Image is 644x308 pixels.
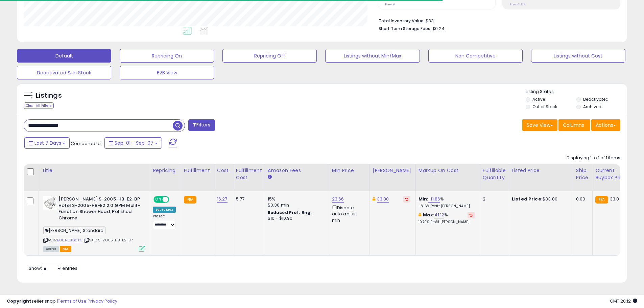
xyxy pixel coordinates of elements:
[84,237,133,243] span: | SKU: S-2005-HB-E2-BP
[432,25,445,32] span: $0.24
[512,196,568,202] div: $33.80
[567,155,620,161] div: Displaying 1 to 1 of 1 items
[115,140,153,146] span: Sep-01 - Sep-07
[385,2,395,6] small: Prev: 9
[154,197,163,203] span: ON
[268,210,312,215] b: Reduced Prof. Rng.
[428,49,523,63] button: Non Competitive
[43,246,59,252] span: All listings currently available for purchase on Amazon
[104,137,162,149] button: Sep-01 - Sep-07
[43,196,57,210] img: 41-cCA0xYbL._SL40_.jpg
[512,167,570,174] div: Listed Price
[184,167,211,174] div: Fulfillment
[377,196,389,203] a: 33.80
[595,196,608,204] small: FBA
[483,167,506,181] div: Fulfillable Quantity
[332,204,364,223] div: Disable auto adjust min
[522,119,557,131] button: Save View
[236,167,262,181] div: Fulfillment Cost
[222,49,317,63] button: Repricing Off
[332,167,367,174] div: Min Price
[153,167,178,174] div: Repricing
[373,167,413,174] div: [PERSON_NAME]
[583,104,601,110] label: Archived
[24,102,54,109] div: Clear All Filters
[71,140,102,147] span: Compared to:
[415,164,480,191] th: The percentage added to the cost of goods (COGS) that forms the calculator for Min & Max prices.
[419,196,475,209] div: %
[268,174,272,180] small: Amazon Fees.
[595,167,630,181] div: Current Buybox Price
[512,196,543,202] b: Listed Price:
[17,49,111,63] button: Default
[57,237,82,243] a: B08NCJG6K9
[58,196,141,223] b: [PERSON_NAME] S-2005-HB-E2-BP Hotel S-2005-HB-E2 2.0 GPM Mulit-Function Shower Head, Polished Chrome
[419,220,475,224] p: 19.79% Profit [PERSON_NAME]
[610,196,619,202] span: 33.8
[419,196,429,202] b: Min:
[168,197,179,203] span: OFF
[591,119,620,131] button: Actions
[236,196,260,202] div: 5.77
[43,196,145,251] div: ASIN:
[483,196,504,202] div: 2
[423,212,435,218] b: Max:
[17,66,111,79] button: Deactivated & In Stock
[34,140,61,146] span: Last 7 Days
[558,119,590,131] button: Columns
[419,167,477,174] div: Markup on Cost
[325,49,420,63] button: Listings without Min/Max
[7,298,31,304] strong: Copyright
[42,167,147,174] div: Title
[379,26,431,31] b: Short Term Storage Fees:
[36,91,62,100] h5: Listings
[120,66,214,79] button: B2B View
[268,202,324,208] div: $0.30 min
[268,167,326,174] div: Amazon Fees
[419,204,475,209] p: -8.16% Profit [PERSON_NAME]
[428,196,440,203] a: -11.86
[58,298,87,304] a: Terms of Use
[268,196,324,202] div: 15%
[379,18,425,24] b: Total Inventory Value:
[217,167,230,174] div: Cost
[576,167,590,181] div: Ship Price
[188,119,215,131] button: Filters
[532,104,557,110] label: Out of Stock
[43,227,105,234] span: [PERSON_NAME] Standard
[153,214,176,229] div: Preset:
[184,196,196,204] small: FBA
[7,298,117,305] div: seller snap | |
[268,216,324,221] div: $10 - $10.90
[217,196,228,203] a: 16.27
[563,122,584,128] span: Columns
[60,246,71,252] span: FBA
[531,49,625,63] button: Listings without Cost
[88,298,117,304] a: Privacy Policy
[526,89,627,95] p: Listing States:
[419,212,475,224] div: %
[153,207,176,213] div: Set To Max
[24,137,70,149] button: Last 7 Days
[510,2,526,6] small: Prev: 41.12%
[379,16,615,24] li: $33
[29,265,77,271] span: Show: entries
[532,96,545,102] label: Active
[576,196,587,202] div: 0.00
[120,49,214,63] button: Repricing On
[583,96,609,102] label: Deactivated
[610,298,637,304] span: 2025-09-15 20:12 GMT
[332,196,344,203] a: 23.66
[434,212,444,218] a: 41.12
